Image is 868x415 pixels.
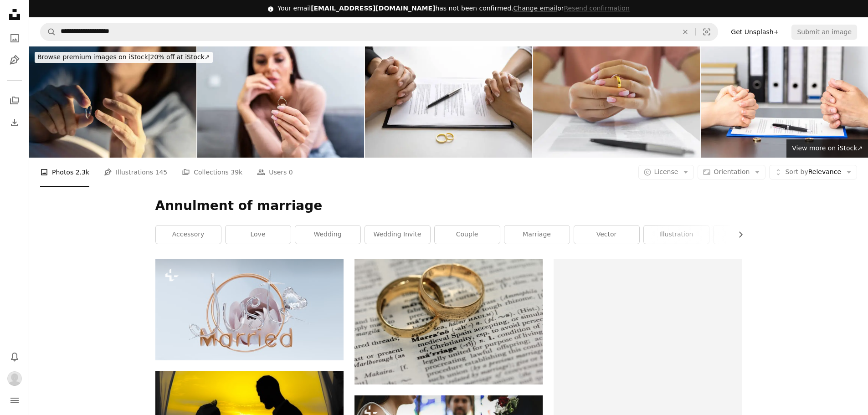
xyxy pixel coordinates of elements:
h1: Annulment of marriage [155,198,742,214]
span: License [654,168,678,175]
button: Submit an image [791,25,857,39]
img: wife and husband signing divorce [701,46,868,158]
img: Avatar of user Frederick De Borja [7,371,22,386]
a: accessory [156,225,221,244]
img: two gold-colored rings on paper [354,259,543,384]
button: Visual search [696,23,718,41]
span: View more on iStock ↗ [792,144,863,152]
span: Relevance [785,168,841,177]
button: Menu [5,391,24,410]
img: Closeup of a single sad wife after divorce lamenting holding the wedding ring in a house interior [197,46,365,158]
img: depressed woman hold wedding ring [29,46,196,158]
button: Search Unsplash [41,23,56,41]
a: Change email [513,5,557,12]
span: 39k [231,167,242,177]
div: Your email has not been confirmed. [277,4,630,13]
a: Collections 39k [182,158,242,187]
a: couple [435,225,500,244]
a: Users 0 [257,158,293,187]
button: Clear [675,23,695,41]
a: Download History [5,113,24,132]
button: License [638,165,694,179]
button: Orientation [698,165,765,179]
span: Browse premium images on iStock | [37,53,150,61]
form: Find visuals sitewide [40,23,718,41]
a: two gold-colored rings on paper [354,318,543,326]
span: Sort by [785,168,808,175]
img: Female hands removing wedding ring [533,46,700,158]
a: Illustrations [5,51,24,69]
span: or [513,5,629,12]
img: a picture of a sign that says married [155,259,344,360]
a: View more on iStock↗ [786,139,868,158]
img: Divorce agreement and wedding rings [365,46,532,158]
a: Photos [5,29,24,47]
a: marriage [504,225,570,244]
a: Collections [5,92,24,110]
a: Get Unsplash+ [725,25,784,39]
a: illustration [644,225,709,244]
a: Browse premium images on iStock|20% off at iStock↗ [29,46,218,68]
span: 20% off at iStock ↗ [37,53,210,61]
a: wedding invite [365,225,430,244]
button: Resend confirmation [564,4,629,13]
button: Sort byRelevance [769,165,857,179]
a: Illustrations 145 [104,158,167,187]
button: scroll list to the right [732,225,742,244]
a: a picture of a sign that says married [155,305,344,313]
button: Notifications [5,348,24,366]
a: wedding [295,225,360,244]
span: Orientation [714,168,750,175]
button: Profile [5,369,24,388]
a: vector [574,225,639,244]
a: ring [714,225,779,244]
span: 145 [155,167,168,177]
span: 0 [289,167,293,177]
span: [EMAIL_ADDRESS][DOMAIN_NAME] [311,5,435,12]
a: love [226,225,291,244]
